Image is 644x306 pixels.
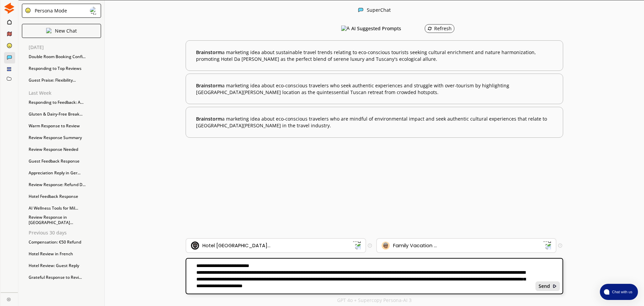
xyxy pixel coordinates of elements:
p: New Chat [55,28,77,34]
img: Audience Icon [382,242,390,250]
div: Persona Mode [32,8,67,13]
div: French Review Response [25,284,104,294]
div: Warm Response to Review [25,121,104,131]
p: [DATE] [29,45,104,50]
span: Brainstorm [196,49,222,55]
div: Responding to Top Reviews [25,63,104,74]
img: Close [7,297,11,301]
b: Send [539,283,550,289]
div: Review Response: Refund D... [25,180,104,190]
div: Appreciation Reply in Ger... [25,168,104,178]
div: Hotel Feedback Response [25,191,104,202]
img: Close [46,28,52,33]
div: Guest Feedback Response [25,156,104,166]
span: Chat with us [609,289,634,295]
div: Grateful Response to Revi... [25,272,104,282]
b: a marketing idea about eco-conscious travelers who seek authentic experiences and struggle with o... [196,82,553,95]
div: Compensation: €50 Refund [25,237,104,247]
div: SuperChat [367,7,391,14]
span: Brainstorm [196,82,222,89]
div: Double Room Booking Confi... [25,52,104,62]
h3: AI Suggested Prompts [351,24,401,34]
div: Review Response in [GEOGRAPHIC_DATA]... [25,215,104,225]
img: Refresh [427,26,432,31]
p: Last Week [29,90,104,96]
img: Close [358,7,363,13]
b: a marketing idea about sustainable travel trends relating to eco-conscious tourists seeking cultu... [196,49,553,62]
img: Tooltip Icon [368,244,372,248]
p: GPT 4o + Supercopy Persona-AI 3 [337,298,412,303]
div: Hotel [GEOGRAPHIC_DATA]... [202,243,270,248]
div: Hotel Review: Guest Reply [25,261,104,271]
div: Gluten & Dairy-Free Break... [25,109,104,119]
img: Tooltip Icon [558,244,562,248]
span: Brainstorm [196,116,222,122]
div: Guest Praise: Flexibility... [25,75,104,85]
img: Close [552,284,557,289]
a: Close [1,293,18,304]
div: Review Response Summary [25,133,104,143]
div: Hotel Review in French [25,249,104,259]
img: Close [25,7,31,13]
div: Family Vacation ... [393,243,437,248]
img: Brand Icon [191,242,199,250]
div: Responding to Feedback: A... [25,97,104,107]
img: Dropdown Icon [352,241,361,250]
div: AI Wellness Tools for Mil... [25,203,104,213]
button: atlas-launcher [600,284,638,300]
img: Close [90,7,98,15]
b: a marketing idea about eco-conscious travelers who are mindful of environmental impact and seek a... [196,116,553,129]
div: Refresh [427,26,452,31]
div: Review Response Needed [25,144,104,155]
p: Previous 30 days [29,230,104,235]
img: Close [4,3,15,14]
img: AI Suggested Prompts [341,26,350,32]
img: Dropdown Icon [543,241,551,250]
